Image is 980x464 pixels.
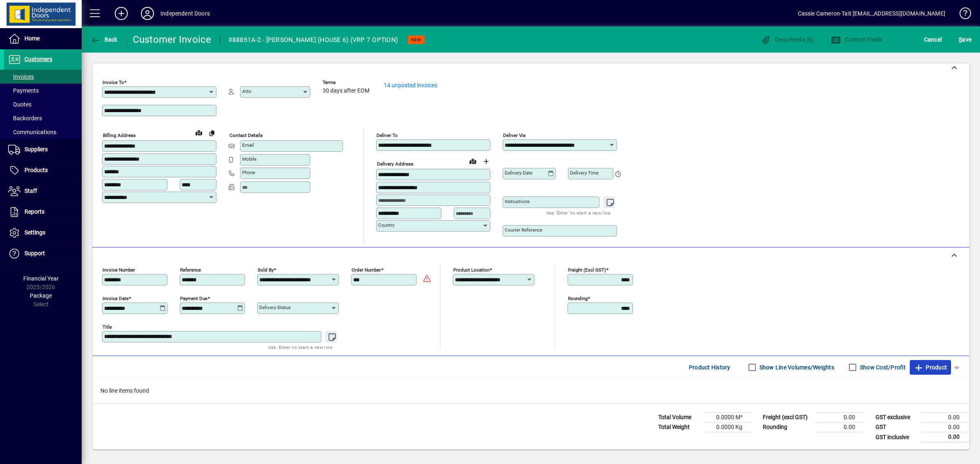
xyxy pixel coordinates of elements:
[268,342,332,352] mat-hint: Use 'Enter' to start a new line
[102,267,135,273] mat-label: Invoice number
[479,155,492,168] button: Choose address
[108,6,134,21] button: Add
[4,70,82,84] a: Invoices
[829,32,884,47] button: Custom Fields
[4,125,82,139] a: Communications
[959,36,962,43] span: S
[798,7,945,20] div: Cassie Cameron-Tait [EMAIL_ADDRESS][DOMAIN_NAME]
[205,126,218,139] button: Copy to Delivery address
[759,32,816,47] button: Documents (8)
[228,33,398,46] div: #88851A-2 - [PERSON_NAME] (HOUSE 6) (VRP 7 OPTION)
[703,413,752,422] td: 0.0000 M³
[258,267,274,273] mat-label: Sold by
[23,275,59,282] span: Financial Year
[871,432,920,442] td: GST inclusive
[4,202,82,222] a: Reports
[816,422,865,432] td: 0.00
[831,36,882,43] span: Custom Fields
[378,222,394,228] mat-label: Country
[546,208,610,217] mat-hint: Use 'Enter' to start a new line
[323,88,370,94] span: 30 days after EOM
[24,146,48,152] span: Suppliers
[914,361,947,374] span: Product
[4,139,82,160] a: Suppliers
[703,422,752,432] td: 0.0000 Kg
[8,129,56,135] span: Communications
[505,227,542,233] mat-label: Courier Reference
[759,422,816,432] td: Rounding
[242,88,251,94] mat-label: Attn
[242,170,255,175] mat-label: Phone
[920,413,969,422] td: 0.00
[102,80,124,85] mat-label: Invoice To
[654,413,703,422] td: Total Volume
[8,115,42,122] span: Backorders
[453,267,490,273] mat-label: Product location
[180,267,201,273] mat-label: Reference
[858,363,906,371] label: Show Cost/Profit
[160,7,210,20] div: Independent Doors
[323,80,372,85] span: Terms
[689,361,731,374] span: Product History
[4,181,82,201] a: Staff
[24,250,45,256] span: Support
[910,360,951,375] button: Product
[24,167,48,173] span: Products
[758,363,834,371] label: Show Line Volumes/Weights
[8,73,34,80] span: Invoices
[30,292,52,299] span: Package
[24,188,37,194] span: Staff
[957,32,973,47] button: Save
[133,33,212,46] div: Customer Invoice
[4,97,82,111] a: Quotes
[24,56,52,62] span: Customers
[654,422,703,432] td: Total Weight
[180,296,207,301] mat-label: Payment due
[102,324,112,330] mat-label: Title
[102,296,129,301] mat-label: Invoice date
[568,267,606,273] mat-label: Freight (excl GST)
[466,155,479,168] a: View on map
[352,267,381,273] mat-label: Order number
[384,82,437,88] a: 14 unposted invoices
[90,36,118,43] span: Back
[959,33,971,46] span: ave
[4,160,82,181] a: Products
[82,32,127,47] app-page-header-button: Back
[920,432,969,442] td: 0.00
[505,170,532,176] mat-label: Delivery date
[4,84,82,97] a: Payments
[8,87,39,94] span: Payments
[134,6,160,21] button: Profile
[759,413,816,422] td: Freight (excl GST)
[92,378,969,403] div: No line items found
[24,208,45,215] span: Reports
[4,111,82,125] a: Backorders
[24,229,45,236] span: Settings
[192,126,205,139] a: View on map
[505,199,530,204] mat-label: Instructions
[376,133,398,138] mat-label: Deliver To
[568,296,588,301] mat-label: Rounding
[4,223,82,243] a: Settings
[242,156,256,162] mat-label: Mobile
[242,142,254,148] mat-label: Email
[922,32,944,47] button: Cancel
[88,32,120,47] button: Back
[920,422,969,432] td: 0.00
[503,133,526,138] mat-label: Deliver via
[953,2,970,28] a: Knowledge Base
[8,101,31,108] span: Quotes
[871,413,920,422] td: GST exclusive
[816,413,865,422] td: 0.00
[4,243,82,264] a: Support
[259,305,291,310] mat-label: Delivery status
[871,422,920,432] td: GST
[686,360,734,375] button: Product History
[924,33,942,46] span: Cancel
[411,37,421,42] span: NEW
[761,36,814,43] span: Documents (8)
[570,170,599,176] mat-label: Delivery time
[24,35,40,42] span: Home
[4,29,82,49] a: Home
